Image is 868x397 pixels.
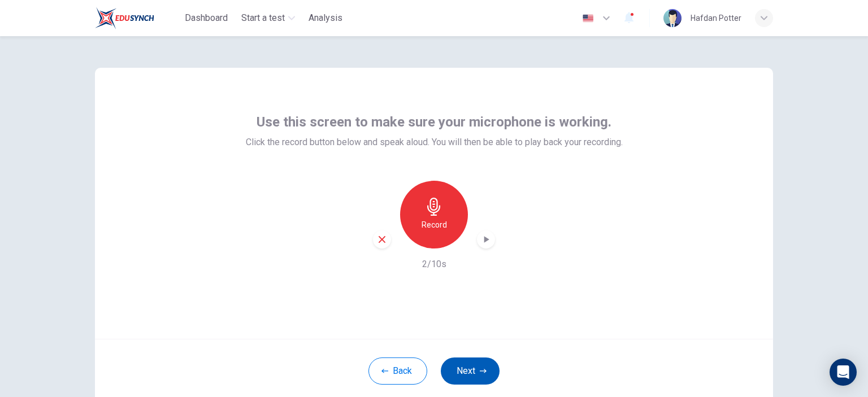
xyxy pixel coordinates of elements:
[581,14,595,23] img: en
[185,11,228,25] span: Dashboard
[257,113,611,131] span: Use this screen to make sure your microphone is working.
[441,357,500,385] button: Next
[422,258,446,271] h6: 2/10s
[95,7,180,29] a: EduSynch logo
[304,8,347,28] div: You need a license to access this content
[400,181,468,248] button: Record
[368,357,427,385] button: Back
[422,218,447,232] h6: Record
[180,8,232,28] button: Dashboard
[246,136,623,149] span: Click the record button below and speak aloud. You will then be able to play back your recording.
[691,11,741,25] div: Hafdan Potter
[237,8,300,28] button: Start a test
[663,9,682,27] img: Profile picture
[830,359,857,386] div: Open Intercom Messenger
[241,11,285,25] span: Start a test
[309,11,342,25] span: Analysis
[95,7,154,29] img: EduSynch logo
[304,8,347,28] button: Analysis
